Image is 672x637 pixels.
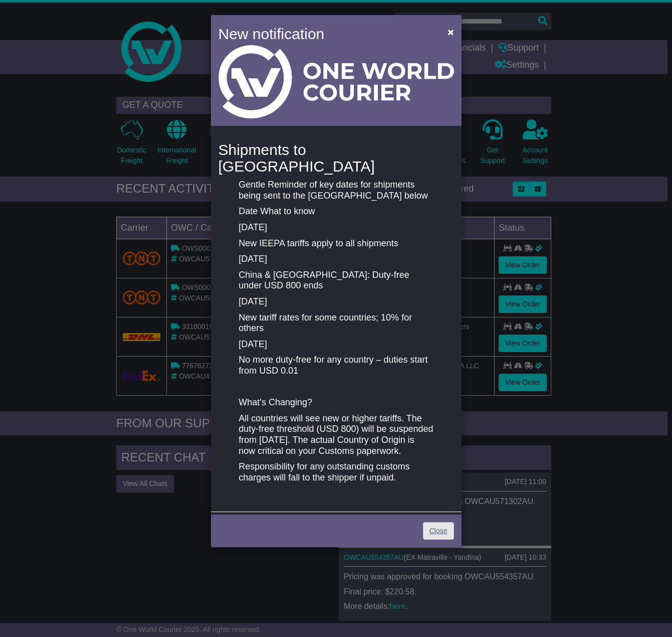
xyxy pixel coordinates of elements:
[239,296,433,307] p: [DATE]
[218,141,454,175] h4: Shipments to [GEOGRAPHIC_DATA]
[239,254,433,265] p: [DATE]
[423,522,454,540] a: Close
[239,397,433,408] p: What’s Changing?
[239,312,433,334] p: New tariff rates for some countries; 10% for others
[239,206,433,217] p: Date What to know
[239,238,433,249] p: New IEEPA tariffs apply to all shipments
[218,45,454,118] img: Light
[239,339,433,350] p: [DATE]
[442,22,459,42] button: Close
[239,413,433,456] p: All countries will see new or higher tariffs. The duty-free threshold (USD 800) will be suspended...
[239,180,433,201] p: Gentle Reminder of key dates for shipments being sent to the [GEOGRAPHIC_DATA] below
[239,461,433,483] p: Responsibility for any outstanding customs charges will fall to the shipper if unpaid.
[239,355,433,376] p: No more duty-free for any country – duties start from USD 0.01
[447,26,454,38] span: ×
[239,222,433,233] p: [DATE]
[239,270,433,291] p: China & [GEOGRAPHIC_DATA]: Duty-free under USD 800 ends
[218,23,433,45] h4: New notification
